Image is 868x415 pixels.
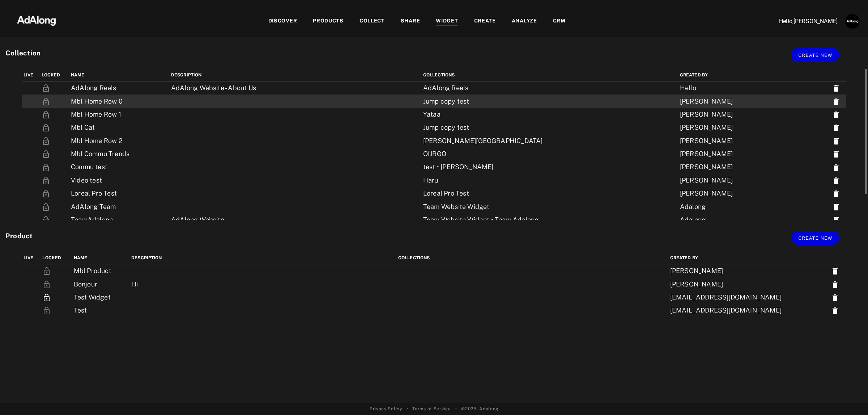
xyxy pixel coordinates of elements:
[370,406,402,412] a: Privacy Policy
[22,252,41,264] th: Live
[69,69,169,81] th: name
[798,236,832,241] span: Create new
[423,136,614,146] div: [PERSON_NAME][GEOGRAPHIC_DATA]
[42,123,50,131] span: You must be the owner of the widget in order to lock or unlock it
[832,380,868,415] div: Widget de chat
[42,137,50,144] span: You must be the owner of the widget in order to lock or unlock it
[359,17,385,26] div: COLLECT
[22,69,40,81] th: Live
[407,406,408,412] span: •
[423,83,614,93] div: AdAlong Reels
[72,304,129,317] td: Test
[72,252,129,264] th: name
[678,200,830,213] td: Adalong
[69,121,169,134] td: Mbl Cat
[72,277,129,290] td: Bonjour
[678,108,830,121] td: [PERSON_NAME]
[69,213,169,226] td: TeamAdalong
[169,81,421,95] td: AdAlong Website - About Us
[678,147,830,160] td: [PERSON_NAME]
[42,280,51,288] span: You must be the owner of the widget in order to lock or unlock it
[678,134,830,147] td: [PERSON_NAME]
[69,81,169,95] td: AdAlong Reels
[553,17,566,26] div: CRM
[396,252,668,264] th: Collections
[129,252,396,264] th: Description
[42,150,50,158] span: You must be the owner of the widget in order to lock or unlock it
[42,202,50,210] span: You must be the owner of the widget in order to lock or unlock it
[69,187,169,200] td: Loreal Pro Test
[423,176,614,185] div: Haru
[72,264,129,278] td: Mbl Product
[41,252,72,264] th: Locked
[268,17,297,26] div: DISCOVER
[668,277,829,290] td: [PERSON_NAME]
[791,231,839,245] button: Create new
[69,95,169,108] td: Mbl Home Row 0
[678,187,830,200] td: [PERSON_NAME]
[668,304,829,317] td: [EMAIL_ADDRESS][DOMAIN_NAME]
[42,176,50,184] span: You must be the owner of the widget in order to lock or unlock it
[72,291,129,304] td: Test Widget
[423,202,614,211] div: Team Website Widget
[798,53,832,58] span: Create new
[169,69,421,81] th: Description
[69,200,169,213] td: AdAlong Team
[42,84,50,92] span: You must be the owner of the widget in order to lock or unlock it
[423,162,614,172] div: test • [PERSON_NAME]
[678,213,830,226] td: Adalong
[69,108,169,121] td: Mbl Home Row 1
[791,48,839,62] button: Create new
[678,160,830,173] td: [PERSON_NAME]
[169,213,421,226] td: AdAlong Website
[423,215,614,225] div: Team Website Widget • Team Adalong
[474,17,496,26] div: CREATE
[678,121,830,134] td: [PERSON_NAME]
[678,174,830,187] td: [PERSON_NAME]
[129,277,396,290] td: Hi
[668,252,829,264] th: Created by
[436,17,458,26] div: WIDGET
[423,123,614,132] div: Jump copy test
[313,17,344,26] div: PRODUCTS
[42,163,50,171] span: You must be the owner of the widget in order to lock or unlock it
[843,12,861,30] button: Account settings
[69,174,169,187] td: Video test
[678,81,830,95] td: Hello
[512,17,537,26] div: ANALYZE
[42,267,51,274] span: You must be the owner of the widget in order to lock or unlock it
[455,406,457,412] span: •
[40,69,69,81] th: Locked
[668,264,829,278] td: [PERSON_NAME]
[423,149,614,159] div: OIJRGO
[461,406,498,412] span: © 2025 - Adalong
[42,97,50,105] span: You must be the owner of the widget in order to lock or unlock it
[69,147,169,160] td: Mbl Commu Trends
[5,9,68,31] img: 63233d7d88ed69de3c212112c67096b6.png
[69,134,169,147] td: Mbl Home Row 2
[765,17,838,26] p: Hello, [PERSON_NAME]
[832,380,868,415] iframe: Chat Widget
[678,95,830,108] td: [PERSON_NAME]
[69,160,169,173] td: Commu test
[401,17,420,26] div: SHARE
[412,406,451,412] a: Terms of Service
[423,189,614,198] div: Loreal Pro Test
[421,69,678,81] th: Collections
[423,110,614,119] div: Yataa
[845,14,860,29] img: AATXAJzUJh5t706S9lc_3n6z7NVUglPkrjZIexBIJ3ug=s96-c
[423,97,614,106] div: Jump copy test
[42,306,51,314] span: You must be the owner of the widget in order to lock or unlock it
[42,189,50,197] span: You must be the owner of the widget in order to lock or unlock it
[42,216,50,223] span: You must be the owner of the widget in order to lock or unlock it
[668,291,829,304] td: [EMAIL_ADDRESS][DOMAIN_NAME]
[678,69,830,81] th: Created by
[42,110,50,118] span: You must be the owner of the widget in order to lock or unlock it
